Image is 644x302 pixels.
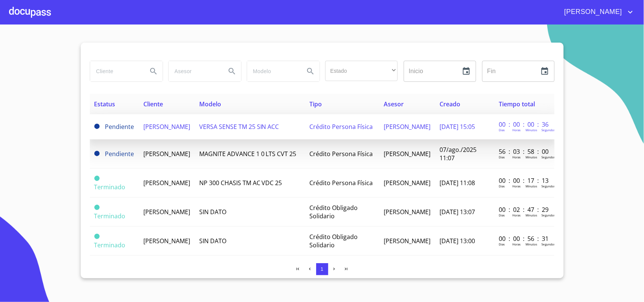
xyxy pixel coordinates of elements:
p: Horas [512,128,521,132]
span: Crédito Persona Física [309,179,373,187]
p: 00 : 00 : 56 : 31 [499,235,550,243]
span: [PERSON_NAME] [384,123,430,131]
span: Terminado [94,212,126,220]
p: Segundos [541,128,555,132]
p: 00 : 02 : 47 : 29 [499,205,550,214]
p: Dias [499,184,505,188]
span: Asesor [384,100,404,108]
span: Terminado [94,176,100,181]
span: Terminado [94,234,100,239]
p: Horas [512,155,521,159]
span: [PERSON_NAME] [143,237,190,245]
span: 1 [321,266,323,272]
button: account of current user [559,6,635,18]
span: SIN DATO [199,237,226,245]
p: Minutos [526,213,537,217]
span: Pendiente [105,150,134,158]
p: Minutos [526,184,537,188]
span: Pendiente [94,151,100,156]
input: search [90,61,141,81]
span: Crédito Persona Física [309,123,373,131]
input: search [169,61,220,81]
p: Horas [512,213,521,217]
span: Crédito Obligado Solidario [309,233,358,249]
span: Crédito Persona Física [309,150,373,158]
p: Segundos [541,213,555,217]
p: Dias [499,155,505,159]
div: ​ [325,61,398,81]
span: Pendiente [105,123,134,131]
span: MAGNITE ADVANCE 1 0 LTS CVT 25 [199,150,297,158]
span: [PERSON_NAME] [143,150,190,158]
span: Terminado [94,241,126,249]
button: 1 [316,263,328,275]
span: [PERSON_NAME] [143,179,190,187]
span: [PERSON_NAME] [384,208,430,216]
input: search [247,61,298,81]
span: Terminado [94,183,126,191]
span: VERSA SENSE TM 25 SIN ACC [199,123,279,131]
p: Minutos [526,242,537,246]
p: 00 : 00 : 00 : 36 [499,120,550,129]
span: Tipo [309,100,322,108]
span: NP 300 CHASIS TM AC VDC 25 [199,179,282,187]
button: Search [223,62,241,80]
span: Estatus [94,100,115,108]
p: 56 : 03 : 58 : 00 [499,147,550,156]
p: Horas [512,184,521,188]
span: [PERSON_NAME] [559,6,626,18]
span: SIN DATO [199,208,226,216]
span: [PERSON_NAME] [384,237,430,245]
span: Tiempo total [499,100,535,108]
p: Horas [512,242,521,246]
p: Dias [499,242,505,246]
p: Minutos [526,155,537,159]
button: Search [301,62,320,80]
p: Dias [499,213,505,217]
span: [DATE] 13:07 [440,208,475,216]
p: Dias [499,128,505,132]
span: [DATE] 11:08 [440,179,475,187]
span: [DATE] 13:00 [440,237,475,245]
span: [PERSON_NAME] [384,150,430,158]
span: Pendiente [94,124,100,129]
span: [PERSON_NAME] [143,123,190,131]
p: Segundos [541,184,555,188]
p: 00 : 00 : 17 : 13 [499,176,550,185]
p: Minutos [526,128,537,132]
span: 07/ago./2025 11:07 [440,146,476,162]
button: Search [144,62,163,80]
p: Segundos [541,155,555,159]
span: [PERSON_NAME] [384,179,430,187]
span: Cliente [143,100,163,108]
span: Creado [440,100,460,108]
span: Crédito Obligado Solidario [309,204,358,220]
p: Segundos [541,242,555,246]
span: Modelo [199,100,221,108]
span: [PERSON_NAME] [143,208,190,216]
span: Terminado [94,205,100,210]
span: [DATE] 15:05 [440,123,475,131]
